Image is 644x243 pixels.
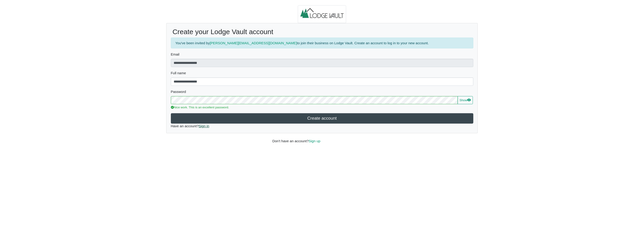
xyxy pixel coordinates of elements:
label: Full name [171,71,473,76]
a: [PERSON_NAME][EMAIL_ADDRESS][DOMAIN_NAME] [210,41,297,45]
button: Create account [171,113,473,124]
svg: eye fill [467,98,471,102]
a: Sign up [309,139,320,143]
div: You've been invited by to join their business on Lodge Vault. Create an account to log in to your... [171,38,473,48]
a: Sign in [199,124,209,128]
button: Showeye fill [458,96,473,104]
h2: Create your Lodge Vault account [172,28,472,36]
svg: check circle fill [171,106,174,109]
label: Password [171,89,473,95]
div: Nice work. This is an excellent password. [171,105,473,110]
div: Have an account? [166,23,478,133]
img: logo.2b93711c.jpg [298,5,346,23]
label: Email [171,52,473,57]
div: Don't have an account? [269,133,375,144]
